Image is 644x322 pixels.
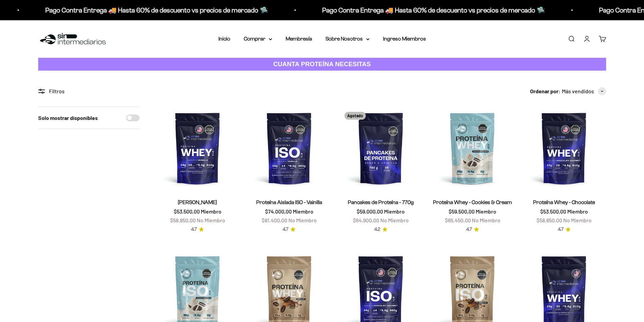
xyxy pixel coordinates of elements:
[273,60,371,68] strong: CUANTA PROTEÍNA NECESITAS
[262,217,287,223] span: $81.400,00
[38,87,140,96] div: Filtros
[433,199,512,205] a: Proteína Whey - Cookies & Cream
[288,217,317,223] span: No Miembro
[38,58,606,71] a: CUANTA PROTEÍNA NECESITAS
[348,199,414,205] a: Pancakes de Proteína - 770g
[530,87,560,96] span: Ordenar por:
[353,217,379,223] span: $64.900,00
[283,226,295,233] a: 4.74.7 de 5.0 estrellas
[170,217,196,223] span: $58.850,00
[536,217,562,223] span: $58.850,00
[562,87,594,96] span: Más vendidos
[384,208,405,215] span: Miembro
[178,199,217,205] a: [PERSON_NAME]
[286,36,312,42] a: Membresía
[466,226,472,233] span: 4.7
[558,226,564,233] span: 4.7
[191,226,204,233] a: 4.74.7 de 5.0 estrellas
[567,208,588,215] span: Miembro
[374,226,387,233] a: 4.24.2 de 5.0 estrellas
[472,217,500,223] span: No Miembro
[256,199,322,205] a: Proteína Aislada ISO - Vainilla
[533,199,595,205] a: Proteína Whey - Chocolate
[558,226,571,233] a: 4.74.7 de 5.0 estrellas
[476,208,496,215] span: Miembro
[191,226,197,233] span: 4.7
[466,226,479,233] a: 4.74.7 de 5.0 estrellas
[563,217,592,223] span: No Miembro
[293,208,313,215] span: Miembro
[174,208,200,215] span: $53.500,00
[321,5,544,16] p: Pago Contra Entrega 🚚 Hasta 60% de descuento vs precios de mercado 🛸
[562,87,606,96] button: Más vendidos
[38,114,98,122] label: Solo mostrar disponibles
[374,226,380,233] span: 4.2
[326,34,369,43] summary: Sobre Nosotros
[201,208,221,215] span: Miembro
[218,36,230,42] a: Inicio
[283,226,288,233] span: 4.7
[45,5,267,16] p: Pago Contra Entrega 🚚 Hasta 60% de descuento vs precios de mercado 🛸
[265,208,292,215] span: $74.000,00
[540,208,566,215] span: $53.500,00
[197,217,225,223] span: No Miembro
[357,208,383,215] span: $59.000,00
[380,217,409,223] span: No Miembro
[445,217,471,223] span: $65.450,00
[244,34,272,43] summary: Comprar
[449,208,475,215] span: $59.500,00
[383,36,426,42] a: Ingreso Miembros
